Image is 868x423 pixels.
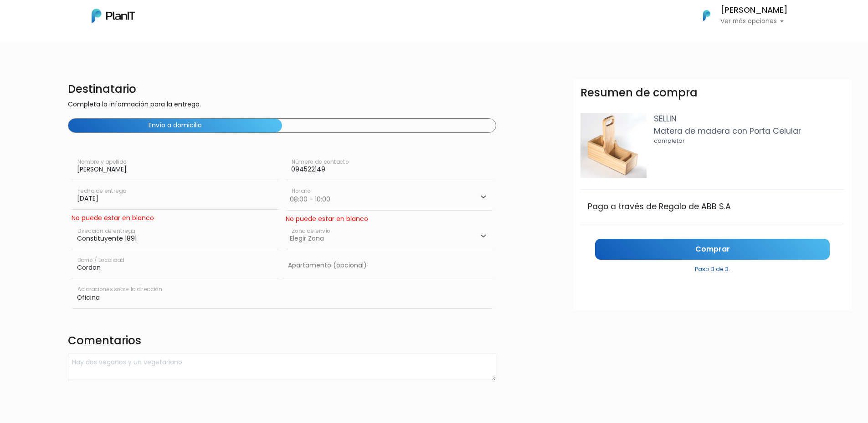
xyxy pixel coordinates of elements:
[286,214,493,224] div: No puede estar en blanco
[72,213,278,223] div: No puede estar en blanco
[68,83,497,96] h4: Destinatario
[72,224,278,249] input: Dirección de entrega
[68,119,282,132] button: Envío a domicilio
[720,18,788,25] p: Ver más opciones
[72,155,278,180] input: Nombre y apellido
[654,113,844,125] p: SELLIN
[580,113,647,178] img: 688cd36894cd4_captura-de-pantalla-2025-08-01-114651.png
[286,155,493,180] input: Número de contacto
[595,239,830,260] a: Comprar
[588,201,837,212] div: Pago a través de Regalo de ABB S.A
[92,9,135,23] img: PlanIt Logo
[691,4,788,27] button: PlanIt Logo [PERSON_NAME] Ver más opciones
[47,9,131,26] div: ¿Necesitás ayuda?
[68,100,497,111] p: Completa la información para la entrega.
[68,334,497,349] h4: Comentarios
[72,184,278,209] input: Fecha de entrega
[72,253,278,278] input: Barrio / Localidad
[654,125,844,137] p: Matera de madera con Porta Celular
[654,137,844,145] p: completar
[697,5,717,25] img: PlanIt Logo
[580,86,698,100] h3: Resumen de compra
[282,253,493,278] input: Apartamento (opcional)
[595,262,830,273] p: Paso 3 de 3.
[720,6,788,15] h6: [PERSON_NAME]
[72,282,493,308] input: Aclaraciones sobre la dirección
